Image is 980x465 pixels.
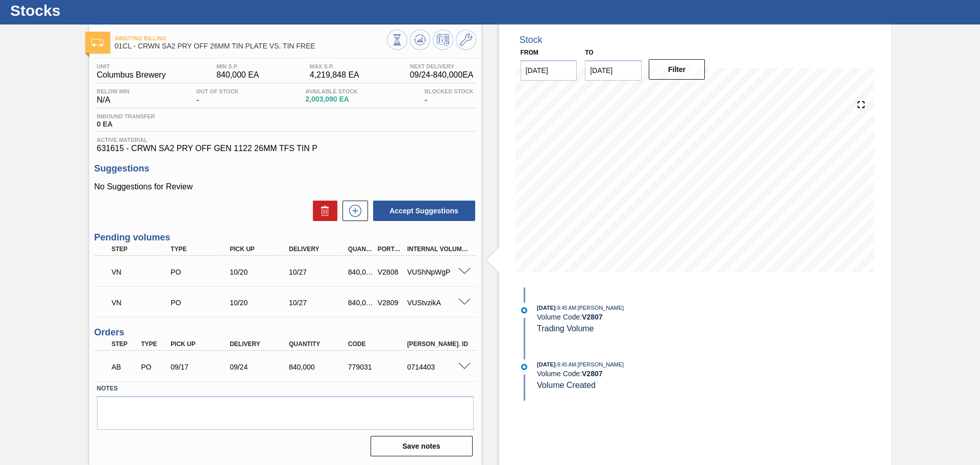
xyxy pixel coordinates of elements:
label: From [521,49,538,56]
div: Portal Volume [375,246,406,253]
div: 0714403 [405,363,471,371]
p: AB [112,363,137,371]
button: Accept Suggestions [373,201,475,221]
h3: Orders [94,327,476,338]
span: : [PERSON_NAME] [576,305,624,311]
div: Pick up [168,340,234,348]
div: New suggestion [337,201,368,221]
div: Delivery [227,340,293,348]
div: 840,000 [346,299,376,307]
span: MAX S.P. [310,63,359,69]
div: Type [138,340,169,348]
input: mm/dd/yyyy [585,60,642,81]
p: VN [112,268,173,276]
div: Pick up [227,246,293,253]
div: Volume Code: [537,313,779,321]
div: Quantity [286,340,353,348]
div: VUStvzikA [405,299,471,307]
span: : [PERSON_NAME] [576,361,624,368]
div: V2809 [375,299,406,307]
p: No Suggestions for Review [94,182,476,191]
span: 09/24 - 840,000 EA [410,70,474,80]
div: Quantity [346,246,376,253]
span: 840,000 EA [216,70,259,80]
strong: V 2807 [582,313,603,321]
div: [PERSON_NAME]. ID [405,340,471,348]
div: Purchase order [168,268,234,276]
span: - 9:45 AM [556,305,576,311]
span: 631615 - CRWN SA2 PRY OFF GEN 1122 26MM TFS TIN P [97,144,474,153]
div: N/A [94,88,132,105]
div: Step [109,340,140,348]
div: Trading Volume [109,261,176,283]
div: Type [168,246,234,253]
span: Available Stock [305,88,358,94]
h1: Stocks [10,5,191,16]
span: Volume Created [537,381,596,389]
span: Below Min [97,88,130,94]
div: Step [109,246,176,253]
span: Columbus Brewery [97,70,166,80]
button: Go to Master Data / General [456,30,476,50]
span: Trading Volume [537,324,594,333]
img: atual [521,307,527,313]
p: VN [112,299,173,307]
div: 840,000 [286,363,353,371]
div: Internal Volume Id [405,246,471,253]
div: 10/27/2025 [286,299,353,307]
span: MIN S.P. [216,63,259,69]
div: 10/20/2025 [227,268,293,276]
h3: Pending volumes [94,232,476,243]
span: Awaiting Billing [115,35,387,41]
div: V2808 [375,268,406,276]
div: Delete Suggestions [308,201,337,221]
button: Schedule Inventory [433,30,453,50]
button: Save notes [371,436,473,456]
span: 2,003,090 EA [305,95,358,103]
div: 840,000 [346,268,376,276]
div: - [194,88,241,105]
span: [DATE] [537,305,555,311]
div: 09/24/2025 [227,363,293,371]
span: 0 EA [97,120,155,128]
div: - [422,88,476,105]
div: Delivery [286,246,353,253]
span: 4,219,848 EA [310,70,359,80]
button: Filter [649,59,705,80]
div: Awaiting Billing [109,356,140,378]
div: Trading Volume [109,291,176,314]
img: atual [521,364,527,370]
label: to [585,49,593,56]
span: Out Of Stock [197,88,239,94]
img: Ícone [91,39,104,46]
div: VUShNpWgP [405,268,471,276]
span: 01CL - CRWN SA2 PRY OFF 26MM TIN PLATE VS. TIN FREE [115,42,387,50]
div: Volume Code: [537,370,779,378]
div: 779031 [346,363,412,371]
input: mm/dd/yyyy [521,60,577,81]
span: Next Delivery [410,63,474,69]
div: 10/20/2025 [227,299,293,307]
button: Stocks Overview [387,30,407,50]
div: Accept Suggestions [368,200,476,222]
div: Stock [520,35,543,45]
h3: Suggestions [94,163,476,174]
div: Purchase order [168,299,234,307]
strong: V 2807 [582,370,603,378]
button: Update Chart [410,30,430,50]
div: 10/27/2025 [286,268,353,276]
span: [DATE] [537,361,555,368]
span: Unit [97,63,166,69]
span: Blocked Stock [425,88,474,94]
div: Code [346,340,412,348]
div: Purchase order [138,363,169,371]
span: - 9:45 AM [556,362,576,368]
label: Notes [97,381,474,396]
span: Inbound Transfer [97,113,155,119]
span: Active Material [97,137,474,143]
div: 09/17/2025 [168,363,234,371]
